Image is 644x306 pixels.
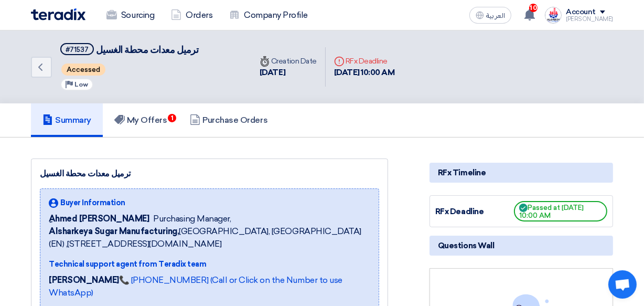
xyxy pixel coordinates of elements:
div: [PERSON_NAME] [566,16,613,22]
div: #71537 [66,46,89,53]
strong: [PERSON_NAME] [49,275,119,285]
span: ِAhmed [PERSON_NAME] [49,213,149,225]
div: RFx Timeline [430,163,613,183]
span: العربية [486,12,505,19]
div: [DATE] 10:00 AM [334,67,395,79]
span: 1 [168,114,176,122]
a: Orders [163,4,221,27]
span: ترميل معدات محطة الغسيل [96,44,199,56]
div: Technical support agent from Teradix team [49,259,370,270]
h5: Summary [42,115,91,125]
span: [GEOGRAPHIC_DATA], [GEOGRAPHIC_DATA] (EN) ,[STREET_ADDRESS][DOMAIN_NAME] [49,225,370,250]
div: RFx Deadline [334,56,395,67]
h5: Purchase Orders [190,115,267,125]
a: My Offers1 [103,103,179,137]
a: Sourcing [98,4,163,27]
div: ترميل معدات محطة الغسيل [40,167,379,180]
div: [DATE] [260,67,317,79]
span: Questions Wall [438,240,494,251]
span: Accessed [61,64,105,76]
span: Purchasing Manager, [153,213,231,225]
button: العربية [469,7,511,24]
img: Teradix logo [31,8,85,20]
span: Buyer Information [60,197,125,208]
a: 📞 [PHONE_NUMBER] (Call or Click on the Number to use WhatsApp) [49,275,342,298]
a: Summary [31,103,103,137]
div: Creation Date [260,56,317,67]
span: Passed at [DATE] 10:00 AM [514,201,607,221]
span: 10 [529,4,538,12]
div: Open chat [608,270,637,299]
img: logo_1716797939112.PNG [545,7,562,24]
b: Alsharkeya Sugar Manufacturing, [49,226,179,236]
h5: ترميل معدات محطة الغسيل [60,43,199,56]
span: Low [74,81,88,88]
h5: My Offers [114,115,167,125]
div: RFx Deadline [435,206,514,218]
a: Purchase Orders [178,103,279,137]
div: Account [566,8,596,17]
a: Company Profile [221,4,316,27]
